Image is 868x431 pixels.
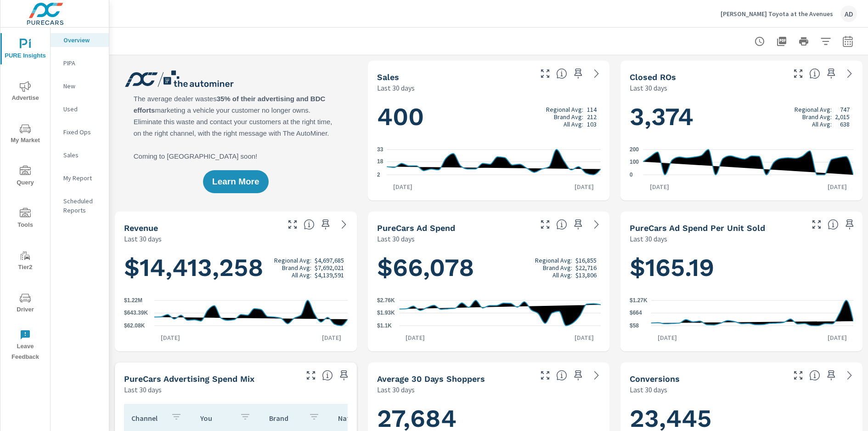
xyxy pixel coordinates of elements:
p: $4,139,591 [315,271,344,279]
button: "Export Report to PDF" [772,32,791,51]
span: Save this to your personalized report [824,368,839,383]
span: Driver [3,293,47,315]
text: 0 [630,172,633,178]
span: This table looks at how you compare to the amount of budget you spend per channel as opposed to y... [322,370,333,381]
h1: $14,413,258 [124,252,348,283]
p: PIPA [63,58,101,68]
span: Save this to your personalized report [824,66,839,81]
p: 747 [840,106,850,113]
h5: Closed ROs [630,72,676,82]
h1: $66,078 [377,252,601,283]
p: $4,697,685 [315,257,344,264]
text: $1.27K [630,297,648,304]
h5: Average 30 Days Shoppers [377,374,485,384]
p: [DATE] [643,182,676,191]
p: [DATE] [568,333,600,342]
p: New [63,81,101,91]
span: PURE Insights [3,39,47,61]
p: All Avg: [564,121,583,128]
p: $16,855 [575,257,597,264]
text: 2 [377,172,380,178]
button: Make Fullscreen [809,217,824,232]
button: Print Report [795,32,813,51]
p: Brand Avg: [282,264,311,271]
p: Brand Avg: [554,113,583,121]
p: All Avg: [812,121,832,128]
p: My Report [63,173,101,183]
p: 212 [587,113,597,121]
text: 100 [630,159,639,166]
text: $62.08K [124,322,145,329]
p: Channel [131,414,163,423]
button: Select Date Range [839,32,857,51]
p: [DATE] [316,333,348,342]
p: Brand [269,414,301,423]
p: Regional Avg: [795,106,832,113]
button: Learn More [203,170,268,193]
p: Used [63,104,101,114]
span: Number of vehicles sold by the dealership over the selected date range. [Source: This data is sou... [556,68,567,79]
h5: PureCars Ad Spend Per Unit Sold [630,223,765,233]
h1: 400 [377,101,601,132]
p: $7,692,021 [315,264,344,271]
p: [DATE] [399,333,431,342]
div: Scheduled Reports [51,194,109,217]
p: 638 [840,121,850,128]
p: Scheduled Reports [63,196,101,215]
text: $664 [630,310,642,316]
p: 2,015 [835,113,850,121]
h1: $165.19 [630,252,853,283]
a: See more details in report [589,66,604,81]
p: 103 [587,121,597,128]
p: You [200,414,232,423]
span: Total sales revenue over the selected date range. [Source: This data is sourced from the dealer’s... [304,219,315,230]
p: [DATE] [651,333,683,342]
a: See more details in report [337,217,351,232]
p: Last 30 days [630,233,667,244]
div: Fixed Ops [51,125,109,139]
button: Make Fullscreen [538,368,552,383]
p: Brand Avg: [802,113,832,121]
p: Regional Avg: [274,257,311,264]
a: See more details in report [589,368,604,383]
p: Regional Avg: [535,257,572,264]
span: Save this to your personalized report [318,217,333,232]
h5: PureCars Ad Spend [377,223,455,233]
p: Last 30 days [377,384,415,395]
span: The number of dealer-specified goals completed by a visitor. [Source: This data is provided by th... [809,370,820,381]
div: New [51,79,109,93]
p: Last 30 days [124,233,162,244]
span: Save this to your personalized report [337,368,351,383]
div: nav menu [0,28,50,366]
div: My Report [51,171,109,185]
p: Sales [63,150,101,160]
div: Overview [51,33,109,47]
text: $58 [630,322,639,329]
p: Overview [63,35,101,45]
text: $1.22M [124,297,142,304]
text: 33 [377,146,383,153]
span: Number of Repair Orders Closed by the selected dealership group over the selected time range. [So... [809,68,820,79]
h5: Revenue [124,223,158,233]
span: Average cost of advertising per each vehicle sold at the dealer over the selected date range. The... [828,219,839,230]
span: Save this to your personalized report [571,66,586,81]
button: Make Fullscreen [285,217,300,232]
span: Total cost of media for all PureCars channels for the selected dealership group over the selected... [556,219,567,230]
div: PIPA [51,56,109,70]
p: Last 30 days [630,82,667,93]
p: 114 [587,106,597,113]
p: Last 30 days [124,384,162,395]
p: Last 30 days [377,233,415,244]
span: A rolling 30 day total of daily Shoppers on the dealership website, averaged over the selected da... [556,370,567,381]
p: [PERSON_NAME] Toyota at the Avenues [721,10,833,18]
p: Last 30 days [630,384,667,395]
div: Used [51,102,109,116]
button: Make Fullscreen [791,66,806,81]
p: Regional Avg: [546,106,583,113]
text: 18 [377,159,383,165]
text: $2.76K [377,297,395,304]
p: [DATE] [821,182,853,191]
p: [DATE] [568,182,600,191]
p: National [338,414,370,423]
button: Make Fullscreen [304,368,318,383]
